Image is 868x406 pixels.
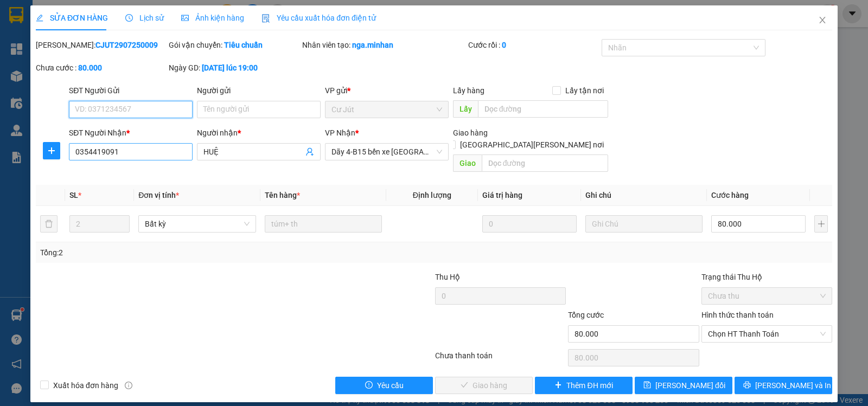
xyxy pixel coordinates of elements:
div: SĐT Người Nhận [69,127,193,139]
span: VP Nhận [325,128,355,137]
div: Chưa cước : [36,62,167,74]
span: picture [181,14,189,22]
span: exclamation-circle [365,381,373,390]
span: Lấy [453,100,478,118]
div: Trạng thái Thu Hộ [701,271,832,283]
b: nga.minhan [352,41,393,49]
span: Ảnh kiện hàng [181,14,244,22]
input: Ghi Chú [585,215,703,233]
div: Cước rồi : [468,39,599,51]
span: Thu Hộ [435,273,460,281]
span: Giao [453,154,482,172]
div: Tổng: 2 [40,247,336,259]
span: Bất kỳ [145,216,249,232]
div: Ngày GD: [169,62,299,74]
span: Cư Jút [331,101,442,118]
button: delete [40,215,58,233]
span: Định lượng [413,191,451,199]
label: Hình thức thanh toán [701,311,774,319]
span: Đơn vị tính [138,191,179,199]
input: VD: Bàn, Ghế [265,215,382,233]
span: user-add [305,147,314,156]
div: 0969022071 [9,22,85,37]
span: Yêu cầu [377,379,404,391]
span: [PERSON_NAME] và In [755,379,831,391]
span: Cước hàng [711,191,749,199]
input: Dọc đường [478,100,609,118]
b: Tiêu chuẩn [224,41,263,49]
button: save[PERSON_NAME] đổi [635,377,732,394]
button: plus [43,142,60,159]
div: VP gửi [325,85,449,96]
button: checkGiao hàng [435,377,533,394]
button: Close [807,5,838,36]
button: printer[PERSON_NAME] và In [735,377,832,394]
button: plusThêm ĐH mới [535,377,633,394]
span: SỬA ĐƠN HÀNG [36,14,108,22]
span: [GEOGRAPHIC_DATA][PERSON_NAME] nơi [456,139,608,151]
span: Lịch sử [125,14,164,22]
span: info-circle [125,382,132,389]
div: Nhân viên tạo: [302,39,467,51]
div: trang [93,48,203,61]
span: Giá trị hàng [482,191,522,199]
div: Người gửi [197,85,321,96]
img: icon [261,14,270,23]
span: Xuất hóa đơn hàng [49,379,123,391]
span: Gửi: [9,10,26,22]
span: Giao hàng [453,128,488,137]
span: close [818,16,827,24]
span: save [643,381,651,390]
span: printer [743,381,751,390]
span: Thêm ĐH mới [566,379,612,391]
b: 80.000 [78,63,102,72]
div: Người nhận [197,127,321,139]
span: [PERSON_NAME] đổi [655,379,725,391]
button: exclamation-circleYêu cầu [335,377,433,394]
span: Nhận: [93,10,119,22]
div: Gói vận chuyển: [169,39,299,51]
button: plus [814,215,828,233]
span: Tên hàng [265,191,300,199]
span: plus [554,381,562,390]
span: clock-circle [125,14,133,22]
input: 0 [482,215,577,233]
div: Cư Jút [9,9,85,22]
div: [PERSON_NAME]: [36,39,167,51]
span: Lấy hàng [453,86,484,95]
b: [DATE] lúc 19:00 [202,63,258,72]
div: SĐT Người Gửi [69,85,193,96]
span: Chưa thu [708,288,826,304]
b: CJUT2907250009 [95,41,158,49]
th: Ghi chú [581,185,707,206]
input: Dọc đường [482,154,609,172]
span: Tổng cước [568,311,604,319]
b: 0 [502,41,506,49]
div: Dãy 4-B15 bến xe [GEOGRAPHIC_DATA] [93,9,203,48]
span: Chọn HT Thanh Toán [708,326,826,342]
div: 0961191278 [93,61,203,76]
span: SL [69,191,78,199]
div: Chưa thanh toán [434,350,567,369]
span: Yêu cầu xuất hóa đơn điện tử [261,14,376,22]
span: Dãy 4-B15 bến xe Miền Đông [331,144,442,160]
span: Lấy tận nơi [561,85,608,96]
span: edit [36,14,43,22]
span: plus [43,146,60,155]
